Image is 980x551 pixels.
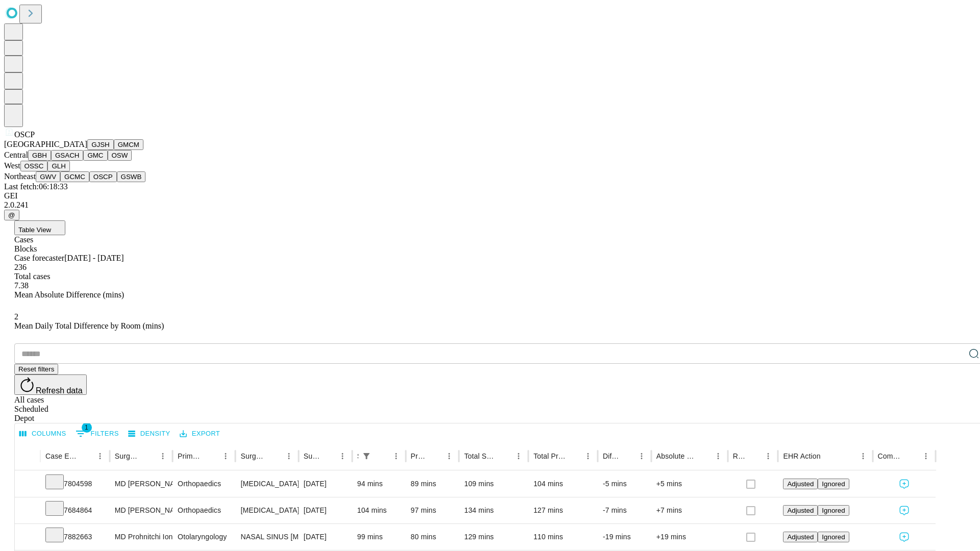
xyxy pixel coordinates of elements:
[620,449,634,463] button: Sort
[603,524,646,550] div: -19 mins
[218,449,233,463] button: Menu
[733,452,746,460] div: Resolved in EHR
[878,452,903,460] div: Comments
[783,452,820,460] div: EHR Action
[787,507,814,514] span: Adjusted
[304,497,347,523] div: [DATE]
[411,497,454,523] div: 97 mins
[60,171,89,182] button: GCMC
[115,497,167,523] div: MD [PERSON_NAME] Iv [PERSON_NAME]
[304,452,320,460] div: Surgery Date
[93,449,107,463] button: Menu
[335,449,350,463] button: Menu
[14,220,65,235] button: Table View
[783,505,818,516] button: Adjusted
[14,281,29,290] span: 7.38
[240,524,293,550] div: NASAL SINUS [MEDICAL_DATA] SURGICAL
[389,449,403,463] button: Menu
[36,386,83,395] span: Refresh data
[464,497,523,523] div: 134 mins
[603,497,646,523] div: -7 mins
[603,471,646,497] div: -5 mins
[14,290,124,299] span: Mean Absolute Difference (mins)
[177,426,223,442] button: Export
[822,480,845,488] span: Ignored
[36,171,60,182] button: GWV
[20,161,48,171] button: OSSC
[51,150,83,161] button: GSACH
[656,497,723,523] div: +7 mins
[4,201,976,210] div: 2.0.241
[656,471,723,497] div: +5 mins
[304,524,347,550] div: [DATE]
[442,449,456,463] button: Menu
[533,452,566,460] div: Total Predicted Duration
[204,449,218,463] button: Sort
[18,365,54,373] span: Reset filters
[20,502,35,520] button: Expand
[818,532,849,542] button: Ignored
[4,161,20,170] span: West
[4,182,68,191] span: Last fetch: 06:18:33
[4,151,28,159] span: Central
[14,321,164,330] span: Mean Daily Total Difference by Room (mins)
[20,529,35,546] button: Expand
[14,272,50,281] span: Total cases
[783,479,818,489] button: Adjusted
[115,452,140,460] div: Surgeon Name
[533,524,593,550] div: 110 mins
[14,374,87,395] button: Refresh data
[747,449,761,463] button: Sort
[20,475,35,493] button: Expand
[4,172,36,181] span: Northeast
[108,150,132,161] button: OSW
[8,211,15,219] span: @
[375,449,389,463] button: Sort
[822,533,845,541] span: Ignored
[45,471,105,497] div: 7804598
[711,449,725,463] button: Menu
[4,140,87,148] span: [GEOGRAPHIC_DATA]
[359,449,374,463] button: Show filters
[787,533,814,541] span: Adjusted
[411,452,427,460] div: Predicted In Room Duration
[141,449,156,463] button: Sort
[304,471,347,497] div: [DATE]
[919,449,933,463] button: Menu
[4,210,19,220] button: @
[818,479,849,489] button: Ignored
[240,497,293,523] div: [MEDICAL_DATA] CAPSULORRHAPHY
[818,505,849,516] button: Ignored
[464,471,523,497] div: 109 mins
[17,426,69,442] button: Select columns
[533,471,593,497] div: 104 mins
[115,524,167,550] div: MD Prohnitchi Ion
[178,497,230,523] div: Orthopaedics
[822,507,845,514] span: Ignored
[357,471,401,497] div: 94 mins
[115,471,167,497] div: MD [PERSON_NAME] Iv [PERSON_NAME]
[14,254,64,262] span: Case forecaster
[45,452,78,460] div: Case Epic Id
[178,524,230,550] div: Otolaryngology
[178,452,203,460] div: Primary Service
[14,364,58,374] button: Reset filters
[567,449,581,463] button: Sort
[603,452,619,460] div: Difference
[178,471,230,497] div: Orthopaedics
[822,449,836,463] button: Sort
[73,425,121,442] button: Show filters
[89,171,117,182] button: OSCP
[117,171,146,182] button: GSWB
[4,191,976,201] div: GEI
[787,480,814,488] span: Adjusted
[464,452,496,460] div: Total Scheduled Duration
[321,449,335,463] button: Sort
[156,449,170,463] button: Menu
[45,497,105,523] div: 7684864
[511,449,526,463] button: Menu
[28,150,51,161] button: GBH
[87,139,114,150] button: GJSH
[411,524,454,550] div: 80 mins
[79,449,93,463] button: Sort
